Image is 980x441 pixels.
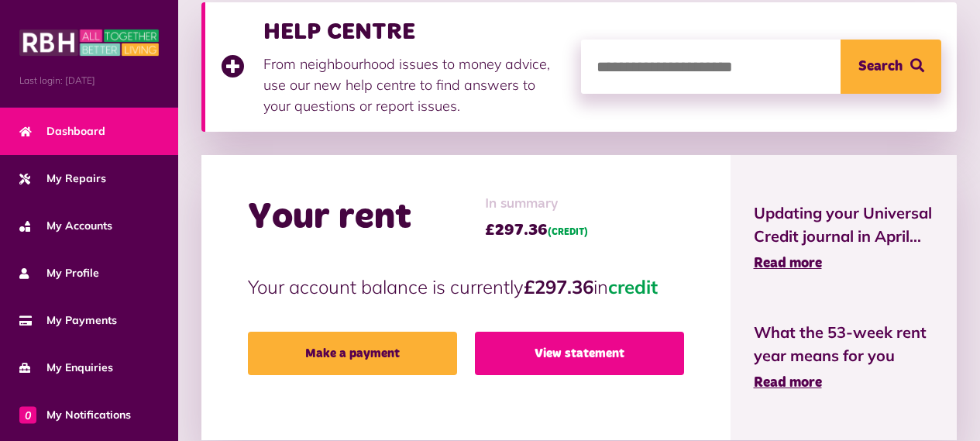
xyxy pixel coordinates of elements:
[19,74,159,88] span: Last login: [DATE]
[19,312,117,329] span: My Payments
[19,406,36,423] span: 0
[485,219,588,242] span: £297.36
[19,27,159,58] img: MyRBH
[754,376,822,390] span: Read more
[754,321,934,394] a: What the 53-week rent year means for you Read more
[248,195,411,240] h2: Your rent
[858,40,903,94] span: Search
[19,171,106,187] span: My Repairs
[754,202,934,248] span: Updating your Universal Credit journal in April...
[754,257,822,270] span: Read more
[608,275,658,298] span: credit
[754,321,934,367] span: What the 53-week rent year means for you
[19,360,113,376] span: My Enquiries
[263,53,566,116] p: From neighbourhood issues to money advice, use our new help centre to find answers to your questi...
[19,218,112,234] span: My Accounts
[19,407,131,423] span: My Notifications
[19,265,99,281] span: My Profile
[841,40,941,94] button: Search
[754,202,934,274] a: Updating your Universal Credit journal in April... Read more
[248,273,684,301] p: Your account balance is currently in
[485,194,588,215] span: In summary
[19,123,105,140] span: Dashboard
[548,228,588,237] span: (CREDIT)
[263,18,566,46] h3: HELP CENTRE
[524,275,593,298] strong: £297.36
[475,332,684,375] a: View statement
[248,332,457,375] a: Make a payment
